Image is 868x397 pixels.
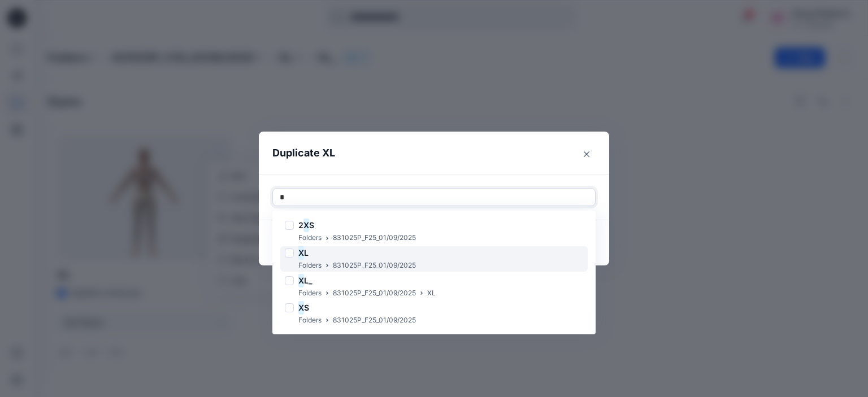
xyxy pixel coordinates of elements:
[272,145,335,161] p: Duplicate XL
[298,315,322,326] p: Folders
[333,232,416,244] p: 831025P_F25_01/09/2025
[303,217,309,233] mark: X
[298,260,322,272] p: Folders
[333,287,416,299] p: 831025P_F25_01/09/2025
[304,276,313,285] span: L_
[298,220,303,230] span: 2
[309,220,314,230] span: S
[304,303,309,312] span: S
[298,300,304,315] mark: X
[304,248,309,258] span: L
[298,273,304,288] mark: X
[578,145,596,163] button: Close
[333,315,416,326] p: 831025P_F25_01/09/2025
[427,287,436,299] p: XL
[333,260,416,272] p: 831025P_F25_01/09/2025
[298,245,304,260] mark: X
[298,287,322,299] p: Folders
[298,232,322,244] p: Folders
